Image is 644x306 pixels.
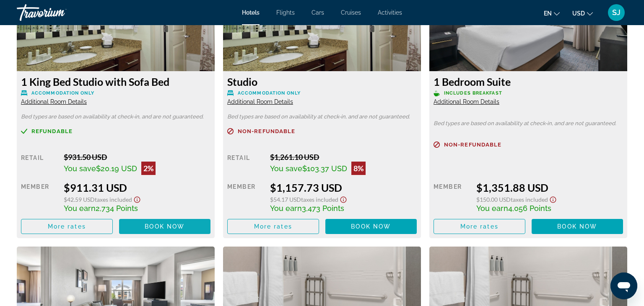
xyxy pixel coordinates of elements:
[95,196,132,203] span: Taxes included
[270,204,302,213] span: You earn
[557,223,597,230] span: Book now
[444,142,501,147] span: Non-refundable
[21,114,210,120] p: Bed types are based on availability at check-in, and are not guaranteed.
[338,194,348,203] button: Show Taxes and Fees disclaimer
[325,219,417,234] button: Book now
[544,7,560,19] button: Change language
[141,162,156,175] div: 2%
[434,181,470,213] div: Member
[227,114,417,120] p: Bed types are based on availability at check-in, and are not guaranteed.
[21,219,113,234] button: More rates
[434,219,525,234] button: More rates
[21,181,57,213] div: Member
[227,219,319,234] button: More rates
[532,219,623,234] button: Book now
[476,196,511,203] span: $150.00 USD
[351,162,366,175] div: 8%
[508,204,551,213] span: 4,056 Points
[227,98,293,105] span: Additional Room Details
[610,273,637,299] iframe: Button to launch messaging window
[31,90,94,96] span: Accommodation Only
[270,164,302,173] span: You save
[548,194,558,203] button: Show Taxes and Fees disclaimer
[270,152,417,162] div: $1,261.10 USD
[254,223,292,230] span: More rates
[544,10,552,17] span: en
[96,204,138,213] span: 2,734 Points
[612,8,621,17] span: SJ
[572,7,593,19] button: Change currency
[64,196,95,203] span: $42.59 USD
[96,164,137,173] span: $20.19 USD
[21,98,87,105] span: Additional Room Details
[511,196,548,203] span: Taxes included
[64,164,96,173] span: You save
[301,196,338,203] span: Taxes included
[444,90,502,96] span: Includes Breakfast
[460,223,499,230] span: More rates
[434,121,623,126] p: Bed types are based on availability at check-in, and are not guaranteed.
[145,223,184,230] span: Book now
[17,2,101,23] a: Travorium
[270,196,301,203] span: $54.17 USD
[64,181,210,194] div: $911.31 USD
[434,98,499,105] span: Additional Room Details
[64,204,96,213] span: You earn
[31,129,73,134] span: Refundable
[227,181,264,213] div: Member
[132,194,142,203] button: Show Taxes and Fees disclaimer
[238,90,301,96] span: Accommodation Only
[572,10,585,17] span: USD
[64,152,210,162] div: $931.50 USD
[242,9,260,16] a: Hotels
[48,223,86,230] span: More rates
[302,164,347,173] span: $103.37 USD
[476,204,508,213] span: You earn
[476,181,623,194] div: $1,351.88 USD
[276,9,295,16] a: Flights
[227,152,264,175] div: Retail
[605,4,627,21] button: User Menu
[227,75,417,88] h3: Studio
[21,152,57,175] div: Retail
[351,223,391,230] span: Book now
[21,128,210,134] a: Refundable
[312,9,324,16] a: Cars
[238,129,295,134] span: Non-refundable
[302,204,344,213] span: 3,473 Points
[119,219,211,234] button: Book now
[341,9,361,16] a: Cruises
[378,9,402,16] a: Activities
[270,181,417,194] div: $1,157.73 USD
[434,75,623,88] h3: 1 Bedroom Suite
[21,75,210,88] h3: 1 King Bed Studio with Sofa Bed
